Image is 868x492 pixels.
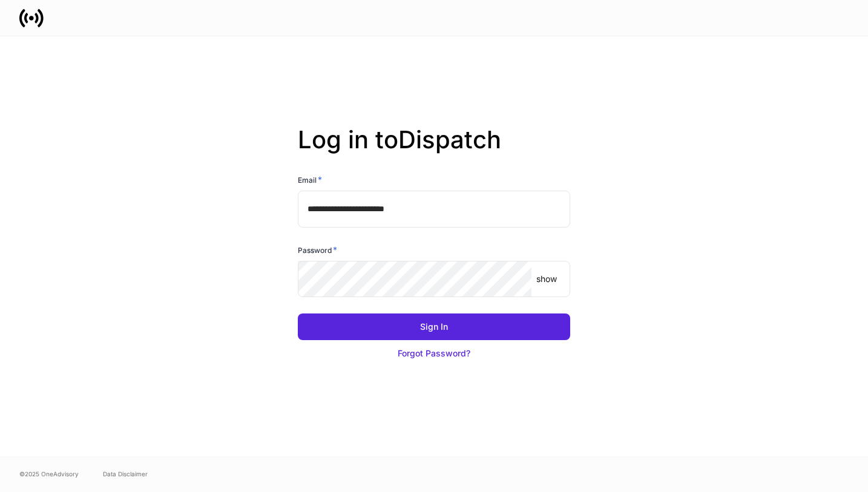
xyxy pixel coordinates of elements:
[298,313,570,340] button: Sign In
[103,469,148,479] a: Data Disclaimer
[298,244,337,256] h6: Password
[298,125,570,174] h2: Log in to Dispatch
[19,469,79,479] span: © 2025 OneAdvisory
[398,347,470,359] div: Forgot Password?
[536,273,557,285] p: show
[298,174,322,186] h6: Email
[420,321,448,333] div: Sign In
[298,340,570,367] button: Forgot Password?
